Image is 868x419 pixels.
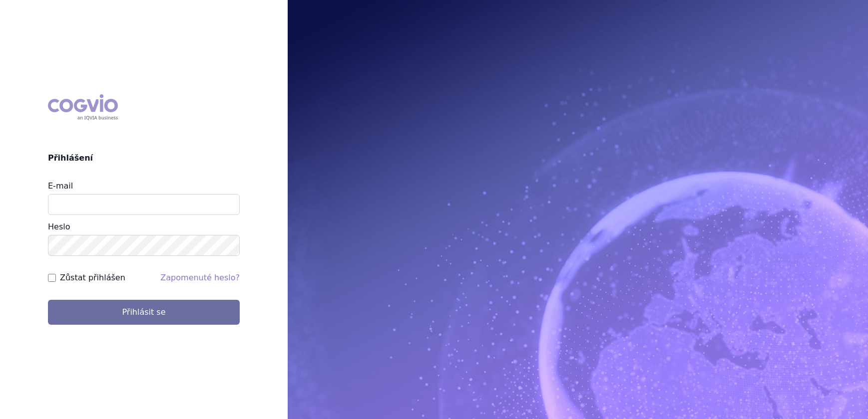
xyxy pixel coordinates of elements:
[48,181,73,191] label: E-mail
[48,300,240,325] button: Přihlásit se
[60,272,125,284] label: Zůstat přihlášen
[48,94,118,120] div: COGVIO
[48,222,70,231] label: Heslo
[160,273,240,282] a: Zapomenuté heslo?
[48,152,240,164] h2: Přihlášení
